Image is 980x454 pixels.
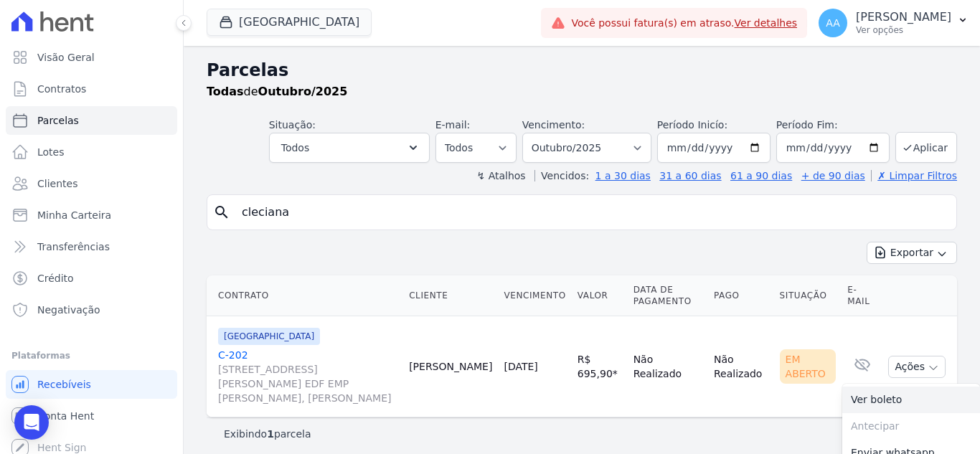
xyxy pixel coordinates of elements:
[403,316,498,417] td: [PERSON_NAME]
[207,57,957,83] h2: Parcelas
[572,275,628,316] th: Valor
[37,50,95,65] span: Visão Geral
[735,17,798,29] a: Ver detalhes
[6,232,177,261] a: Transferências
[37,271,74,285] span: Crédito
[801,170,865,181] a: + de 90 dias
[6,201,177,230] a: Minha Carteira
[37,377,91,392] span: Recebíveis
[207,275,403,316] th: Contrato
[269,133,430,163] button: Todos
[207,85,244,98] strong: Todas
[37,409,94,423] span: Conta Hent
[856,10,951,24] p: [PERSON_NAME]
[871,170,957,181] a: ✗ Limpar Filtros
[774,275,842,316] th: Situação
[659,170,721,181] a: 31 a 60 dias
[657,119,727,131] label: Período Inicío:
[233,198,951,227] input: Buscar por nome do lote ou do cliente
[281,139,309,156] span: Todos
[476,170,525,181] label: ↯ Atalhos
[628,316,708,417] td: Não Realizado
[888,356,946,378] button: Ações
[435,119,471,131] label: E-mail:
[207,83,347,100] p: de
[780,349,837,384] div: Em Aberto
[6,402,177,430] a: Conta Hent
[498,275,571,316] th: Vencimento
[6,295,177,324] a: Negativação
[842,413,980,440] span: Antecipar
[6,370,177,399] a: Recebíveis
[867,242,957,264] button: Exportar
[534,170,589,181] label: Vencidos:
[267,428,274,440] b: 1
[218,348,397,405] a: C-202[STREET_ADDRESS][PERSON_NAME] EDF EMP [PERSON_NAME], [PERSON_NAME]
[895,132,957,163] button: Aplicar
[224,427,311,441] p: Exibindo parcela
[6,138,177,166] a: Lotes
[258,85,348,98] strong: Outubro/2025
[807,3,980,43] button: AA [PERSON_NAME] Ver opções
[14,405,49,440] div: Open Intercom Messenger
[37,176,77,191] span: Clientes
[37,208,111,222] span: Minha Carteira
[628,275,708,316] th: Data de Pagamento
[776,118,890,133] label: Período Fim:
[11,347,171,364] div: Plataformas
[708,275,774,316] th: Pago
[595,170,651,181] a: 1 a 30 dias
[826,18,840,28] span: AA
[6,106,177,135] a: Parcelas
[6,43,177,72] a: Visão Geral
[207,9,372,36] button: [GEOGRAPHIC_DATA]
[403,275,498,316] th: Cliente
[572,316,628,417] td: R$ 695,90
[6,169,177,198] a: Clientes
[708,316,774,417] td: Não Realizado
[522,119,585,131] label: Vencimento:
[730,170,792,181] a: 61 a 90 dias
[37,82,86,96] span: Contratos
[842,387,980,413] a: Ver boleto
[213,204,230,221] i: search
[6,264,177,293] a: Crédito
[37,113,79,128] span: Parcelas
[504,361,537,372] a: [DATE]
[218,362,397,405] span: [STREET_ADDRESS][PERSON_NAME] EDF EMP [PERSON_NAME], [PERSON_NAME]
[842,275,882,316] th: E-mail
[571,16,797,31] span: Você possui fatura(s) em atraso.
[6,75,177,103] a: Contratos
[269,119,316,131] label: Situação:
[37,303,100,317] span: Negativação
[37,240,110,254] span: Transferências
[37,145,65,159] span: Lotes
[856,24,951,36] p: Ver opções
[218,328,320,345] span: [GEOGRAPHIC_DATA]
